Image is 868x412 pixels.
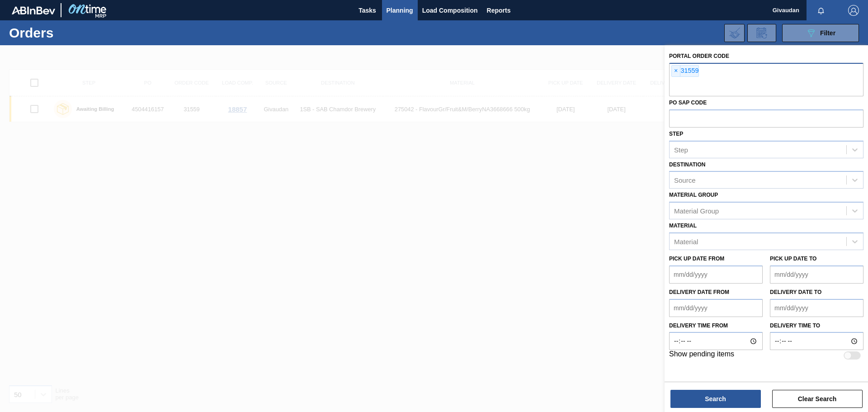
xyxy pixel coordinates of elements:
[674,176,696,184] div: Source
[770,265,863,284] input: mm/dd/yyyy
[674,207,719,215] div: Material Group
[747,24,776,42] div: Order Review Request
[807,4,835,17] button: Notifications
[669,161,705,168] label: Destination
[674,237,698,245] div: Material
[669,350,734,361] label: Show pending items
[422,5,478,16] span: Load Composition
[770,299,863,317] input: mm/dd/yyyy
[672,66,680,76] span: ×
[669,289,729,295] label: Delivery Date from
[358,5,377,16] span: Tasks
[669,53,729,59] label: Portal Order Code
[669,265,763,284] input: mm/dd/yyyy
[674,146,688,153] div: Step
[669,192,718,198] label: Material Group
[848,5,859,16] img: Logout
[669,299,763,317] input: mm/dd/yyyy
[9,28,144,38] h1: Orders
[782,24,859,42] button: Filter
[820,29,835,37] span: Filter
[770,256,816,262] label: Pick up Date to
[669,131,683,137] label: Step
[671,65,699,77] div: 31559
[669,319,763,332] label: Delivery time from
[487,5,511,16] span: Reports
[724,24,745,42] div: Import Order Negotiation
[669,99,707,106] label: PO SAP Code
[12,6,55,14] img: TNhmsLtSVTkK8tSr43FrP2fwEKptu5GPRR3wAAAABJRU5ErkJggg==
[669,256,724,262] label: Pick up Date from
[770,289,821,295] label: Delivery Date to
[669,223,697,229] label: Material
[387,5,413,16] span: Planning
[770,319,863,332] label: Delivery time to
